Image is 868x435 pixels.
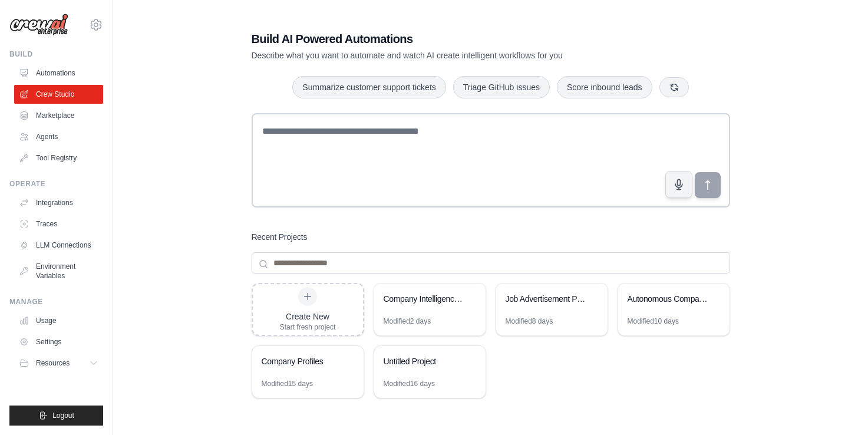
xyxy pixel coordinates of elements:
[557,76,652,98] button: Score inbound leads
[280,311,336,322] div: Create New
[52,411,74,420] span: Logout
[384,317,431,326] div: Modified 2 days
[384,379,435,388] div: Modified 16 days
[384,293,464,305] div: Company Intelligence Research System
[262,355,342,367] div: Company Profiles
[14,354,103,373] button: Resources
[292,76,445,98] button: Summarize customer support tickets
[9,50,103,59] div: Build
[9,406,103,426] button: Logout
[659,77,689,97] button: Get new suggestions
[14,64,103,83] a: Automations
[628,293,708,305] div: Autonomous Company Profile Generator
[280,322,336,332] div: Start fresh project
[14,257,103,285] a: Environment Variables
[665,171,692,198] button: Click to speak your automation idea
[9,14,68,36] img: Logo
[36,358,70,368] span: Resources
[9,297,103,307] div: Manage
[252,31,648,47] h1: Build AI Powered Automations
[14,106,103,125] a: Marketplace
[14,236,103,255] a: LLM Connections
[252,231,308,243] h3: Recent Projects
[628,317,679,326] div: Modified 10 days
[14,85,103,104] a: Crew Studio
[14,193,103,212] a: Integrations
[14,127,103,146] a: Agents
[252,50,648,61] p: Describe what you want to automate and watch AI create intelligent workflows for you
[14,332,103,351] a: Settings
[14,311,103,330] a: Usage
[14,149,103,167] a: Tool Registry
[14,215,103,233] a: Traces
[453,76,550,98] button: Triage GitHub issues
[9,179,103,189] div: Operate
[506,293,586,305] div: Job Advertisement PDF to HTML Automation
[506,317,553,326] div: Modified 8 days
[262,379,313,388] div: Modified 15 days
[384,355,464,367] div: Untitled Project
